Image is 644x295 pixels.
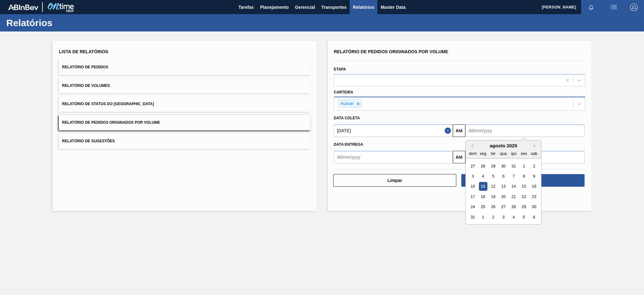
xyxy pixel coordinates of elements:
div: Choose quarta-feira, 6 de agosto de 2025 [499,172,508,180]
button: Close [445,124,453,137]
button: Relatório de Status do [GEOGRAPHIC_DATA] [59,96,310,112]
button: Relatório de Sugestões [59,133,310,149]
div: Choose domingo, 24 de agosto de 2025 [469,203,477,211]
div: month 2025-08 [468,161,539,222]
div: Choose quarta-feira, 20 de agosto de 2025 [499,192,508,201]
div: Choose segunda-feira, 4 de agosto de 2025 [479,172,487,180]
div: Choose quinta-feira, 4 de setembro de 2025 [509,213,518,221]
span: Data entrega [334,142,363,147]
div: Choose quinta-feira, 14 de agosto de 2025 [509,182,518,191]
div: Choose domingo, 3 de agosto de 2025 [469,172,477,180]
label: Etapa [334,67,346,71]
div: Choose quinta-feira, 21 de agosto de 2025 [509,192,518,201]
input: dd/mm/yyyy [334,124,453,137]
button: Relatório de Pedidos Originados por Volume [59,115,310,130]
div: Choose terça-feira, 19 de agosto de 2025 [489,192,497,201]
div: Choose sábado, 16 de agosto de 2025 [530,182,538,191]
div: Choose sexta-feira, 5 de setembro de 2025 [519,213,528,221]
button: Previous Month [469,144,473,148]
span: Transportes [321,3,347,11]
button: Até [453,124,465,137]
div: Choose segunda-feira, 11 de agosto de 2025 [479,182,487,191]
span: Gerencial [295,3,315,11]
button: Limpar [333,174,457,187]
div: dom [469,149,477,158]
div: Açúcar [339,100,355,108]
div: Choose sábado, 9 de agosto de 2025 [530,172,538,180]
div: qui [509,149,518,158]
span: Master Data [380,3,405,11]
div: Choose quinta-feira, 28 de agosto de 2025 [509,203,518,211]
button: Next Month [534,144,538,148]
div: Choose terça-feira, 29 de julho de 2025 [489,162,497,170]
div: Choose sexta-feira, 22 de agosto de 2025 [519,192,528,201]
div: Choose terça-feira, 26 de agosto de 2025 [489,203,497,211]
div: Choose domingo, 17 de agosto de 2025 [469,192,477,201]
span: Relatório de Pedidos Originados por Volume [62,120,160,125]
div: qua [499,149,508,158]
h1: Relatórios [6,19,118,26]
span: Data coleta [334,116,360,120]
button: Download [461,174,585,187]
img: Logout [630,3,638,11]
span: Relatório de Sugestões [62,139,115,143]
span: Planejamento [260,3,289,11]
span: Relatório de Pedidos Originados por Volume [334,49,448,54]
div: Choose segunda-feira, 25 de agosto de 2025 [479,203,487,211]
button: Relatório de Pedidos [59,60,310,75]
div: Choose domingo, 27 de julho de 2025 [469,162,477,170]
div: Choose segunda-feira, 1 de setembro de 2025 [479,213,487,221]
div: Choose quarta-feira, 13 de agosto de 2025 [499,182,508,191]
div: Choose quarta-feira, 30 de julho de 2025 [499,162,508,170]
span: Relatório de Status do [GEOGRAPHIC_DATA] [62,102,154,106]
span: Relatório de Volumes [62,83,110,88]
span: Relatório de Pedidos [62,65,108,69]
div: Choose segunda-feira, 28 de julho de 2025 [479,162,487,170]
div: Choose quarta-feira, 27 de agosto de 2025 [499,203,508,211]
div: sab [530,149,538,158]
img: TNhmsLtSVTkK8tSr43FrP2fwEKptu5GPRR3wAAAABJRU5ErkJggg== [8,4,38,10]
div: Choose sexta-feira, 1 de agosto de 2025 [519,162,528,170]
div: Choose terça-feira, 12 de agosto de 2025 [489,182,497,191]
span: Tarefas [238,3,254,11]
div: Choose terça-feira, 2 de setembro de 2025 [489,213,497,221]
div: Choose sexta-feira, 15 de agosto de 2025 [519,182,528,191]
div: Choose sexta-feira, 29 de agosto de 2025 [519,203,528,211]
div: Choose domingo, 10 de agosto de 2025 [469,182,477,191]
button: Até [453,151,465,163]
div: Choose sábado, 30 de agosto de 2025 [530,203,538,211]
div: Choose sábado, 23 de agosto de 2025 [530,192,538,201]
div: Choose quarta-feira, 3 de setembro de 2025 [499,213,508,221]
div: Choose segunda-feira, 18 de agosto de 2025 [479,192,487,201]
input: dd/mm/yyyy [334,151,453,163]
div: Choose domingo, 31 de agosto de 2025 [469,213,477,221]
div: Choose sábado, 6 de setembro de 2025 [530,213,538,221]
div: Choose sexta-feira, 8 de agosto de 2025 [519,172,528,180]
div: Choose quinta-feira, 31 de julho de 2025 [509,162,518,170]
span: Relatórios [353,3,374,11]
div: agosto 2025 [466,143,541,148]
div: Choose terça-feira, 5 de agosto de 2025 [489,172,497,180]
div: ter [489,149,497,158]
button: Relatório de Volumes [59,78,310,94]
div: seg [479,149,487,158]
div: Choose sábado, 2 de agosto de 2025 [530,162,538,170]
input: dd/mm/yyyy [465,124,585,137]
img: userActions [610,3,618,11]
button: Notificações [581,3,601,12]
label: Carteira [334,90,353,94]
div: sex [519,149,528,158]
div: Choose quinta-feira, 7 de agosto de 2025 [509,172,518,180]
span: Lista de Relatórios [59,49,108,54]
